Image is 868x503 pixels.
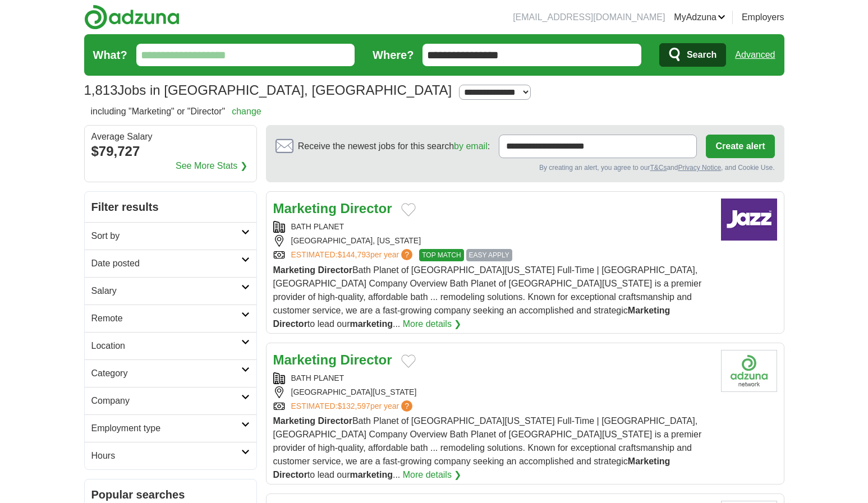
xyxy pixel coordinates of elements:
[85,332,256,359] a: Location
[298,140,490,153] span: Receive the newest jobs for this search :
[91,422,241,435] h2: Employment type
[341,201,392,216] strong: Director
[273,470,307,479] strong: Director
[85,442,256,469] a: Hours
[273,372,712,384] div: BATH PLANET
[273,201,337,216] strong: Marketing
[85,250,256,277] a: Date posted
[84,4,180,30] img: Adzuna logo
[318,265,352,275] strong: Director
[273,319,307,329] strong: Director
[742,11,784,24] a: Employers
[291,249,415,261] a: ESTIMATED:$144,793per year?
[273,235,712,247] div: [GEOGRAPHIC_DATA], [US_STATE]
[628,306,670,315] strong: Marketing
[91,105,261,118] h2: including "Marketing" or "Director"
[687,44,717,66] span: Search
[91,339,241,353] h2: Location
[454,141,488,151] a: by email
[84,82,452,98] h1: Jobs in [GEOGRAPHIC_DATA], [GEOGRAPHIC_DATA]
[403,468,462,482] a: More details ❯
[419,249,463,261] span: TOP MATCH
[659,43,726,67] button: Search
[85,387,256,414] a: Company
[721,350,777,392] img: Company logo
[273,416,316,426] strong: Marketing
[721,199,777,241] img: Company logo
[91,257,241,270] h2: Date posted
[91,284,241,298] h2: Salary
[735,44,775,66] a: Advanced
[91,141,250,161] div: $79,727
[176,159,247,173] a: See More Stats ❯
[91,394,241,408] h2: Company
[291,400,415,412] a: ESTIMATED:$132,597per year?
[273,201,392,216] a: Marketing Director
[85,359,256,387] a: Category
[341,352,392,367] strong: Director
[84,80,118,100] span: 1,813
[401,354,416,368] button: Add to favorite jobs
[350,470,392,479] strong: marketing
[401,400,412,412] span: ?
[513,11,665,24] li: [EMAIL_ADDRESS][DOMAIN_NAME]
[401,249,412,260] span: ?
[337,250,370,259] span: $144,793
[232,107,261,116] a: change
[91,486,250,503] h2: Popular searches
[678,164,721,172] a: Privacy Notice
[350,319,392,329] strong: marketing
[93,47,127,63] label: What?
[85,277,256,304] a: Salary
[318,416,352,426] strong: Director
[401,203,416,216] button: Add to favorite jobs
[273,386,712,398] div: [GEOGRAPHIC_DATA][US_STATE]
[466,249,512,261] span: EASY APPLY
[275,163,775,173] div: By creating an alert, you agree to our and , and Cookie Use.
[403,317,462,331] a: More details ❯
[650,164,667,172] a: T&Cs
[273,352,392,367] a: Marketing Director
[628,456,670,466] strong: Marketing
[85,222,256,250] a: Sort by
[91,312,241,325] h2: Remote
[706,135,774,158] button: Create alert
[337,402,370,410] span: $132,597
[85,192,256,222] h2: Filter results
[85,414,256,442] a: Employment type
[91,132,250,141] div: Average Salary
[273,352,337,367] strong: Marketing
[373,47,414,63] label: Where?
[91,229,241,243] h2: Sort by
[273,265,316,275] strong: Marketing
[85,304,256,332] a: Remote
[273,416,702,479] span: Bath Planet of [GEOGRAPHIC_DATA][US_STATE] Full-Time | [GEOGRAPHIC_DATA], [GEOGRAPHIC_DATA] Compa...
[91,367,241,380] h2: Category
[273,221,712,233] div: BATH PLANET
[273,265,702,329] span: Bath Planet of [GEOGRAPHIC_DATA][US_STATE] Full-Time | [GEOGRAPHIC_DATA], [GEOGRAPHIC_DATA] Compa...
[674,11,725,24] a: MyAdzuna
[91,449,241,463] h2: Hours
